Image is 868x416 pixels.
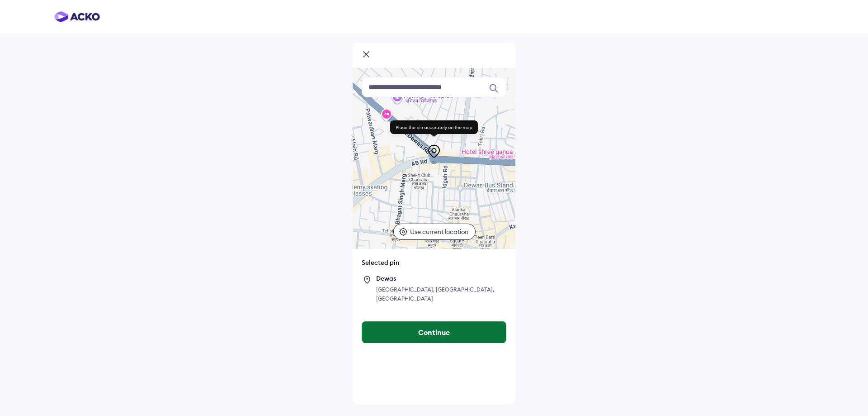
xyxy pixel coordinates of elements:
a: Open this area in Google Maps (opens a new window) [355,237,385,249]
div: Dewas [376,274,506,282]
div: Selected pin [362,258,506,267]
div: [GEOGRAPHIC_DATA], [GEOGRAPHIC_DATA], [GEOGRAPHIC_DATA] [376,285,506,303]
p: Use current location [410,227,471,236]
img: horizontal-gradient.png [54,11,100,22]
button: Continue [362,321,506,343]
